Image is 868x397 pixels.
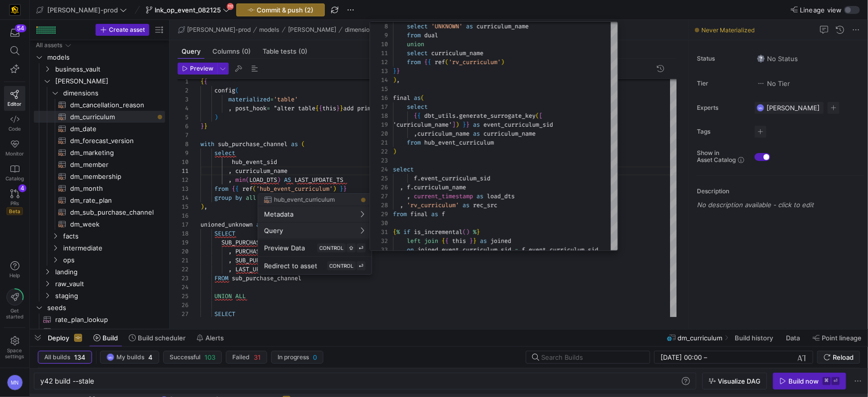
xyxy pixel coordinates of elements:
div: 30 [370,219,388,228]
span: 'rv_curriculum' [449,58,501,66]
span: dbt_utils [424,112,456,120]
div: 33 [370,245,388,254]
span: dual [424,31,438,39]
span: ⏎ [359,263,364,269]
span: { [424,58,428,66]
span: ( [445,58,449,66]
span: as [466,22,473,30]
div: 20 [370,129,388,138]
span: { [445,237,449,245]
span: f [522,246,525,254]
span: generate_surrogate_key [459,112,536,120]
span: select [407,49,428,57]
span: ( [536,112,539,120]
span: . [410,183,414,191]
span: % [473,228,477,236]
span: , [400,201,403,209]
span: from [407,58,421,66]
span: curriculum_name [483,130,536,138]
div: 26 [370,183,388,192]
span: curriculum_name [431,49,483,57]
span: , [407,192,410,200]
span: as [480,237,487,245]
span: joined [417,246,438,254]
div: 22 [370,147,388,156]
span: final [393,94,410,102]
span: event_curriculum_sid [421,174,490,182]
span: , [414,130,417,138]
span: ] [452,121,456,129]
span: Metadata [264,210,293,218]
div: 14 [370,76,388,84]
span: } [470,237,473,245]
span: rec_src [473,201,497,209]
div: 18 [370,111,388,120]
span: } [473,237,477,245]
span: as [463,201,470,209]
div: 27 [370,192,388,201]
span: this [452,237,466,245]
span: from [393,210,407,218]
span: } [396,67,400,75]
span: select [407,22,428,30]
div: 29 [370,210,388,219]
span: as [477,192,483,200]
span: ⇧ [349,245,354,251]
div: 24 [370,165,388,174]
span: as [431,210,438,218]
span: { [417,112,421,120]
span: 'UNKNOWN' [431,22,463,30]
span: select [393,165,414,173]
span: f [407,183,410,191]
span: load_dts [487,192,515,200]
span: 'curriculum_name' [393,121,452,129]
span: select [407,103,428,111]
span: curriculum_name [477,22,529,30]
span: ) [393,148,396,156]
span: as [473,130,480,138]
span: if [403,228,410,236]
span: as [414,94,421,102]
span: as [473,121,480,129]
div: 31 [370,228,388,237]
span: ) [393,76,396,84]
span: Redirect to asset [264,262,317,270]
span: } [393,67,396,75]
div: 19 [370,120,388,129]
span: CONTROL [319,245,344,251]
span: . [456,112,459,120]
span: ⏎ [359,245,364,251]
span: . [525,246,529,254]
div: 17 [370,102,388,111]
span: event_curriculum_sid [483,121,553,129]
span: event_curriculum_sid [529,246,598,254]
span: from [407,31,421,39]
span: Preview Data [264,244,305,252]
div: 23 [370,156,388,165]
span: current_timestamp [414,192,473,200]
span: Query [264,227,283,235]
span: left [407,237,421,245]
span: f [442,210,445,218]
span: curriculum_name [417,130,470,138]
div: 15 [370,84,388,93]
span: { [393,228,396,236]
span: } [477,228,480,236]
span: { [442,237,445,245]
span: { [428,58,431,66]
div: 25 [370,174,388,183]
span: } [466,121,470,129]
span: ) [466,228,470,236]
span: , [400,183,403,191]
span: ( [463,228,466,236]
span: 'rv_curriculum' [407,201,459,209]
span: , [396,76,400,84]
span: } [463,121,466,129]
div: 11 [370,49,388,58]
span: { [414,112,417,120]
span: . [417,174,421,182]
span: is_incremental [414,228,463,236]
div: 10 [370,40,388,49]
span: = [515,246,518,254]
span: union [407,40,424,48]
